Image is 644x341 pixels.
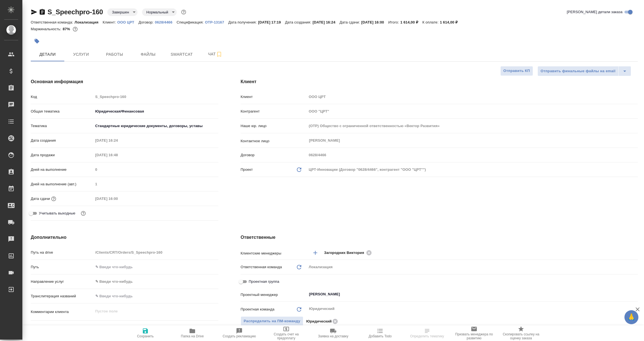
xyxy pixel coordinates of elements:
input: Пустое поле [93,180,218,188]
h4: Клиент [241,78,638,85]
button: Создать счет на предоплату [263,325,310,341]
div: ✎ Введи что-нибудь [95,279,212,284]
button: Завершен [110,10,131,15]
p: Договор: [138,20,155,24]
a: OTP-13167 [205,20,228,24]
button: 171.09 RUB; [72,25,79,33]
button: Выбери, если сб и вс нужно считать рабочими днями для выполнения заказа. [80,210,87,217]
p: Ответственная команда [241,264,282,270]
button: Создать рекламацию [216,325,263,341]
div: Завершен [107,8,137,16]
p: Дата продажи [31,152,93,158]
input: Пустое поле [307,151,638,159]
p: Клиент [241,94,307,100]
span: Учитывать выходные [39,211,75,216]
p: Дата сдачи: [340,20,361,24]
button: Open [635,252,636,253]
p: [DATE] 17:19 [258,20,285,24]
p: Дата создания: [285,20,312,24]
span: Детали [34,51,61,58]
p: Комментарии клиента [31,309,93,315]
p: Юридический [306,319,332,324]
span: Папка на Drive [181,334,204,338]
button: Если добавить услуги и заполнить их объемом, то дата рассчитается автоматически [50,195,57,202]
button: Скопировать ссылку для ЯМессенджера [31,9,37,15]
p: Общая тематика [31,109,93,114]
input: Пустое поле [93,248,218,256]
button: 🙏 [624,310,638,324]
h4: Основная информация [31,78,218,85]
span: Создать рекламацию [223,334,256,338]
input: Пустое поле [307,107,638,115]
p: Дней на выполнение [31,167,93,172]
p: Итого: [388,20,400,24]
span: Отправить КП [503,68,530,74]
p: Дата получения: [228,20,258,24]
div: split button [538,66,631,76]
span: Призвать менеджера по развитию [454,332,494,340]
button: Open [635,294,636,295]
p: Дата создания [31,138,93,143]
svg: Подписаться [216,51,222,58]
span: [PERSON_NAME] детали заказа [567,9,622,15]
a: OOO ЦРТ [117,20,139,24]
p: Путь на drive [31,250,93,255]
div: ЦРТ-Инновации (Договор "0628/4466", контрагент "ООО "ЦРТ"") [307,165,638,174]
p: [DATE] 16:00 [361,20,388,24]
button: Сохранить [122,325,169,341]
p: Локализация [75,20,103,24]
p: Договор [241,152,307,158]
p: Клиент: [103,20,117,24]
input: Пустое поле [93,151,142,159]
button: Определить тематику [404,325,451,341]
h4: Дополнительно [31,234,218,241]
button: Распределить на ПМ-команду [241,316,304,326]
span: Файлы [135,51,162,58]
span: Услуги [68,51,94,58]
span: Определить тематику [410,334,444,338]
p: Дней на выполнение (авт.) [31,181,93,187]
span: В заказе уже есть ответственный ПМ или ПМ группа [241,316,304,326]
p: Контактное лицо [241,138,307,144]
p: Направление услуг [31,279,93,284]
span: Добавить Todo [369,334,392,338]
button: Папка на Drive [169,325,216,341]
p: Дата сдачи [31,196,50,202]
p: Наше юр. лицо [241,123,307,129]
span: Скопировать ссылку на оценку заказа [501,332,541,340]
p: Проектный менеджер [241,292,307,298]
p: 0628/4466 [155,20,177,24]
p: Контрагент [241,109,307,114]
p: Проектная команда [241,307,274,312]
div: Юридическая/Финансовая [93,107,218,116]
div: Загородних Виктория [324,249,373,256]
input: Пустое поле [307,122,638,130]
p: [DATE] 16:24 [312,20,340,24]
div: Стандартные юридические документы, договоры, уставы [93,121,218,131]
button: Призвать менеджера по развитию [451,325,498,341]
p: OOO ЦРТ [117,20,139,24]
button: Добавить Todo [357,325,404,341]
span: Проектная группа [249,279,279,284]
span: Создать счет на предоплату [266,332,306,340]
p: 1 614,00 ₽ [400,20,422,24]
button: Скопировать ссылку [39,9,46,15]
button: Отправить КП [500,66,533,76]
span: Заявка на доставку [318,334,348,338]
p: Код [31,94,93,100]
span: 🙏 [627,311,636,323]
input: ✎ Введи что-нибудь [93,292,218,300]
p: Спецификация: [177,20,205,24]
button: Добавить менеджера [309,246,322,260]
span: Сохранить [137,334,154,338]
div: Локализация [307,262,638,272]
div: ✎ Введи что-нибудь [93,277,218,286]
a: 0628/4466 [155,20,177,24]
span: Отправить финальные файлы на email [541,68,615,74]
p: Проект [241,167,253,172]
button: Отправить финальные файлы на email [538,66,619,76]
input: Пустое поле [93,136,142,144]
button: Добавить тэг [31,35,43,47]
input: ✎ Введи что-нибудь [93,263,218,271]
input: Пустое поле [93,195,142,203]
